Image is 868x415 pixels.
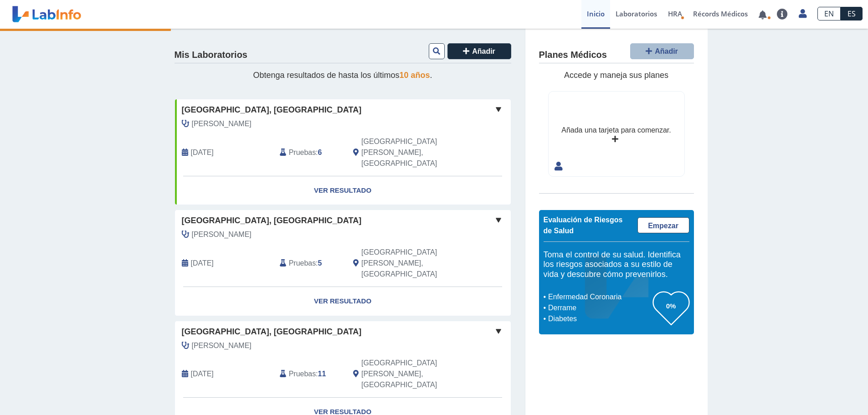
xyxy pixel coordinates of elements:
[655,47,678,55] span: Añadir
[192,340,252,351] span: Sola Sanchez, Ernesto
[787,379,858,405] iframe: Help widget launcher
[191,147,214,158] span: 2025-10-14
[318,370,326,378] b: 11
[273,247,346,280] div: :
[544,250,689,280] h5: Toma el control de su salud. Identifica los riesgos asociados a su estilo de vida y descubre cómo...
[630,43,694,59] button: Añadir
[472,47,495,55] span: Añadir
[648,222,678,230] span: Empezar
[175,176,511,205] a: Ver Resultado
[546,292,653,302] li: Enfermedad Coronaria
[191,369,214,379] span: 2025-05-12
[175,50,247,61] h4: Mis Laboratorios
[273,358,346,390] div: :
[361,358,462,390] span: San Juan, PR
[653,300,689,312] h3: 0%
[318,149,322,156] b: 6
[182,326,362,338] span: [GEOGRAPHIC_DATA], [GEOGRAPHIC_DATA]
[637,217,689,233] a: Empezar
[447,43,511,59] button: Añadir
[361,247,462,280] span: San Juan, PR
[361,136,462,169] span: San Juan, PR
[253,71,432,80] span: Obtenga resultados de hasta los últimos .
[668,9,682,18] span: HRA
[841,7,863,20] a: ES
[544,216,623,235] span: Evaluación de Riesgos de Salud
[561,125,671,136] div: Añada una tarjeta para comenzar.
[539,50,607,61] h4: Planes Médicos
[175,287,511,316] a: Ver Resultado
[289,258,316,269] span: Pruebas
[289,369,316,379] span: Pruebas
[564,71,668,80] span: Accede y maneja sus planes
[182,104,362,116] span: [GEOGRAPHIC_DATA], [GEOGRAPHIC_DATA]
[817,7,841,20] a: EN
[546,302,653,313] li: Derrame
[318,259,322,267] b: 5
[182,215,362,227] span: [GEOGRAPHIC_DATA], [GEOGRAPHIC_DATA]
[546,313,653,324] li: Diabetes
[273,136,346,169] div: :
[400,71,430,80] span: 10 años
[192,229,252,240] span: Astacio Gonzalez, Eric
[191,258,214,269] span: 2025-05-29
[192,118,252,129] span: Sola Sanchez, Ernesto
[289,147,316,158] span: Pruebas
